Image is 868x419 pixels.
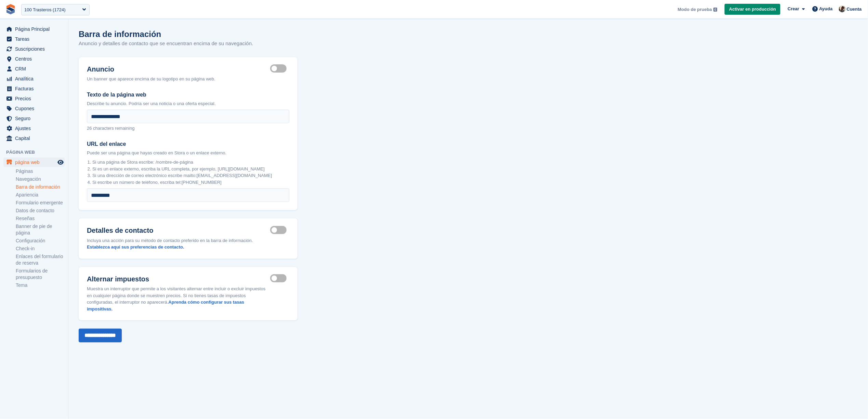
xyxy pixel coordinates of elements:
a: Aprenda cómo configurar sus tasas impositivas. [87,300,244,312]
a: Páginas [16,168,65,175]
a: Establezca aquí sus preferencias de contacto. [87,244,184,250]
span: página web [15,157,56,167]
a: menu [3,94,65,103]
img: icon-info-grey-7440780725fd019a000dd9b08b2336e03edf1995a4989e88bcd33f0948082b44.svg [713,8,718,12]
a: menu [3,24,65,34]
a: Banner de pie de página [16,223,65,236]
span: Ajustes [15,124,56,133]
span: Ayuda [819,5,833,12]
span: Centros [15,54,56,64]
span: Crear [788,5,799,12]
a: Barra de información [16,184,65,190]
a: Activar en producción [725,4,780,15]
span: Activar en producción [729,6,776,13]
a: menu [3,44,65,54]
a: menu [3,114,65,123]
a: Tema [16,282,65,289]
a: menu [3,64,65,74]
a: Apariencia [16,192,65,198]
label: Detalles de contacto [87,227,270,234]
a: Reseñas [16,215,65,222]
a: Configuración [16,238,65,244]
span: Facturas [15,84,56,93]
span: 26 [87,126,92,131]
span: Muestra un interruptor que permite a los visitantes alternar entre incluir o excluir impuestos en... [87,286,265,312]
div: Un banner que aparece encima de su logotipo en su página web. [87,76,215,82]
span: Modo de prueba [678,6,712,13]
p: Describe tu anuncio. Podría ser una noticia o una oferta especial. [87,100,289,107]
div: 100 Trasteros (1724) [24,7,66,13]
a: Formulario emergente [16,200,65,206]
li: Si es un enlace externo, escriba la URL completa, por ejemplo, [URL][DOMAIN_NAME] [92,166,289,173]
span: Suscripciones [15,44,56,54]
a: menu [3,84,65,93]
label: Anuncio [87,65,215,73]
a: menu [3,34,65,44]
span: Precios [15,94,56,103]
a: menu [3,74,65,84]
h1: Barra de información [79,29,161,39]
span: Incluya una acción para su método de contacto preferido en la barra de información. [87,238,253,243]
label: Contact details visible [270,229,289,230]
a: menu [3,104,65,113]
img: stora-icon-8386f47178a22dfd0bd8f6a31ec36ba5ce8667c1dd55bd0f319d3a0aa187defe.svg [5,4,16,14]
label: Alternar impuestos [87,275,270,283]
a: Check-in [16,245,65,252]
a: menu [3,134,65,143]
a: menu [3,124,65,133]
a: Datos de contacto [16,207,65,214]
p: Puede ser una página que hayas creado en Stora o un enlace externo. [87,150,289,156]
a: Enlaces del formulario de reserva [16,253,65,266]
a: menu [3,54,65,64]
span: Página web [6,149,68,156]
a: Formularios de presupuesto [16,268,65,281]
span: Seguro [15,114,56,123]
img: Patrick Blanc [839,5,846,12]
span: Cuenta [847,6,862,13]
span: characters remaining [93,126,134,131]
span: Página Principal [15,24,56,34]
label: Texto de la página web [87,91,289,99]
li: Si una página de Stora escribe: /nombre-de-página [92,159,289,166]
a: Vista previa de la tienda [56,158,65,166]
label: Announcement visible [270,68,289,69]
label: URL del enlace [87,140,289,148]
label: Tax toggle visible [270,278,289,279]
span: Capital [15,134,56,143]
span: Cupones [15,104,56,113]
a: menú [3,157,65,167]
span: Tareas [15,34,56,44]
span: Analítica [15,74,56,84]
a: Navegación [16,176,65,182]
li: Si una dirección de correo electrónico escribe mailto:[EMAIL_ADDRESS][DOMAIN_NAME] [92,172,289,179]
p: Anuncio y detalles de contacto que se encuentran encima de su navegación. [79,40,253,48]
span: CRM [15,64,56,74]
li: Si escribe un número de teléfono, escriba tel:[PHONE_NUMBER] [92,179,289,186]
